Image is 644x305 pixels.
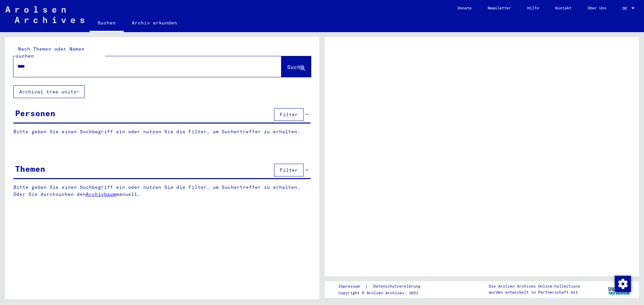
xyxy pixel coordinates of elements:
img: Zustimmung ändern [615,276,631,292]
button: Filter [274,164,304,176]
a: Suchen [90,15,124,32]
span: DE [623,6,630,11]
a: Datenschutzerklärung [368,283,428,290]
span: Filter [280,111,298,118]
span: Filter [280,167,298,173]
a: Archivbaum [86,191,116,197]
mat-label: Nach Themen oder Namen suchen [16,46,85,59]
img: yv_logo.png [607,281,632,298]
div: | [338,283,428,290]
p: Die Arolsen Archives Online-Collections [489,283,580,289]
div: Personen [15,107,55,119]
a: Archiv erkunden [124,15,185,31]
p: Bitte geben Sie einen Suchbegriff ein oder nutzen Sie die Filter, um Suchertreffer zu erhalten. O... [13,184,311,198]
p: Bitte geben Sie einen Suchbegriff ein oder nutzen Sie die Filter, um Suchertreffer zu erhalten. [13,128,311,135]
a: Impressum [338,283,365,290]
img: Arolsen_neg.svg [5,6,84,23]
p: Copyright © Arolsen Archives, 2021 [338,290,428,296]
button: Suche [281,56,311,77]
p: wurden entwickelt in Partnerschaft mit [489,289,580,295]
span: Suche [287,64,304,70]
div: Themen [15,163,45,175]
button: Archival tree units [13,85,85,98]
button: Filter [274,108,304,121]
